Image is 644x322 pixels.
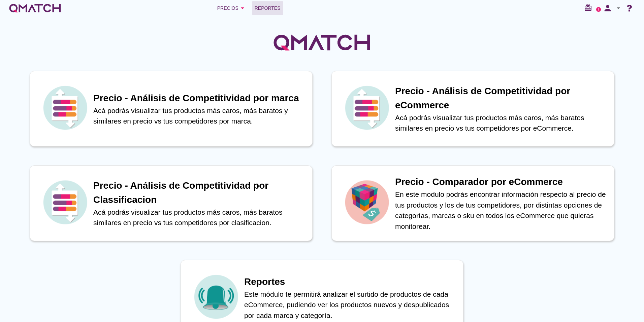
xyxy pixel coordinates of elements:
div: Precios [217,4,247,12]
h1: Precio - Comparador por eCommerce [395,175,607,189]
a: Reportes [252,1,283,15]
h1: Precio - Análisis de Competitividad por marca [93,91,305,105]
a: iconPrecio - Comparador por eCommerceEn este modulo podrás encontrar información respecto al prec... [322,165,624,241]
a: white-qmatch-logo [8,1,62,15]
img: icon [41,84,89,131]
img: QMatchLogo [271,26,373,59]
h1: Precio - Análisis de Competitividad por Classificacion [93,179,305,207]
p: Acá podrás visualizar tus productos más caros, más baratos similares en precio vs tus competidore... [395,112,607,134]
i: redeem [584,4,595,12]
p: Este módulo te permitirá analizar el surtido de productos de cada eCommerce, pudiendo ver los pro... [244,289,456,321]
a: 2 [596,7,601,12]
p: Acá podrás visualizar tus productos más caros, más baratos similares en precio vs tus competidore... [93,207,305,228]
p: Acá podrás visualizar tus productos más caros, más baratos y similares en precio vs tus competido... [93,105,305,127]
p: En este modulo podrás encontrar información respecto al precio de tus productos y los de tus comp... [395,189,607,232]
img: icon [343,179,390,226]
button: Precios [212,1,252,15]
i: arrow_drop_down [614,4,622,12]
a: iconPrecio - Análisis de Competitividad por marcaAcá podrás visualizar tus productos más caros, m... [20,71,322,146]
span: Reportes [255,4,281,12]
text: 2 [598,8,600,11]
h1: Precio - Análisis de Competitividad por eCommerce [395,84,607,112]
img: icon [41,179,89,226]
img: icon [343,84,390,131]
i: arrow_drop_down [238,4,247,12]
h1: Reportes [244,275,456,289]
img: icon [192,273,239,320]
a: iconPrecio - Análisis de Competitividad por ClassificacionAcá podrás visualizar tus productos más... [20,165,322,241]
i: person [601,3,614,13]
a: iconPrecio - Análisis de Competitividad por eCommerceAcá podrás visualizar tus productos más caro... [322,71,624,146]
